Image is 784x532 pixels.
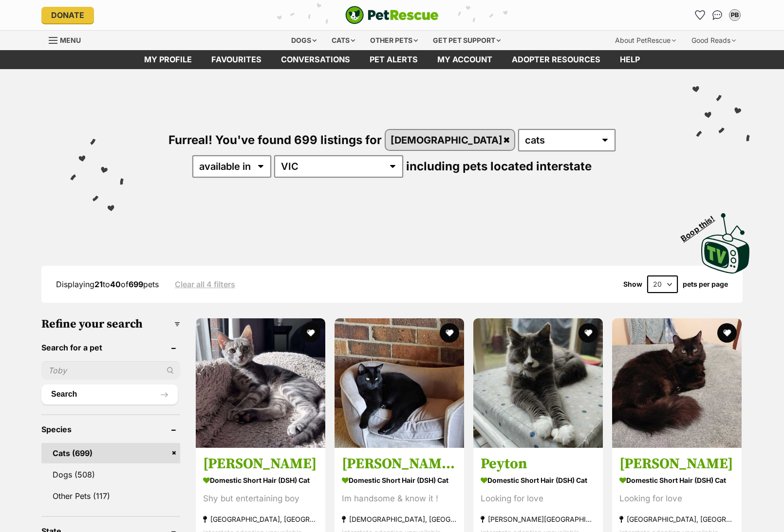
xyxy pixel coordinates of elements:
a: Help [610,50,650,69]
span: Boop this! [679,208,724,243]
header: Species [41,425,180,434]
button: My account [727,7,743,23]
header: Search for a pet [41,343,180,352]
div: Good Reads [685,31,743,50]
img: Luca - Domestic Short Hair (DSH) Cat [612,318,742,448]
h3: Refine your search [41,317,180,331]
input: Toby [41,361,180,380]
label: pets per page [683,280,728,288]
span: Furreal! You've found 699 listings for [168,133,382,147]
strong: Domestic Short Hair (DSH) Cat [481,473,596,487]
div: PB [730,10,740,20]
a: [DEMOGRAPHIC_DATA] [386,130,514,150]
button: favourite [579,323,598,343]
div: Get pet support [426,31,507,50]
strong: [PERSON_NAME][GEOGRAPHIC_DATA], [GEOGRAPHIC_DATA] [481,513,596,526]
ul: Account quick links [692,7,743,23]
a: Boop this! [701,204,750,275]
div: About PetRescue [608,31,683,50]
span: including pets located interstate [406,159,592,173]
img: Toby - Domestic Short Hair (DSH) Cat [196,318,325,448]
strong: Domestic Short Hair (DSH) Cat [342,473,457,487]
button: Search [41,385,178,404]
a: Conversations [709,7,725,23]
button: favourite [717,323,737,343]
div: Dogs [284,31,323,50]
div: Shy but entertaining boy [203,492,318,505]
strong: [GEOGRAPHIC_DATA], [GEOGRAPHIC_DATA] [203,513,318,526]
a: Favourites [202,50,271,69]
img: Bud Bud - Domestic Short Hair (DSH) Cat [335,318,464,448]
a: Adopter resources [502,50,610,69]
a: Dogs (508) [41,464,180,485]
a: Cats (699) [41,443,180,463]
img: Peyton - Domestic Short Hair (DSH) Cat [473,318,603,448]
strong: 40 [110,279,121,289]
a: Menu [49,31,88,48]
strong: 699 [129,279,143,289]
a: Clear all 4 filters [175,280,235,289]
div: Cats [325,31,362,50]
a: Donate [41,7,94,23]
strong: 21 [94,279,103,289]
h3: [PERSON_NAME] [PERSON_NAME] [342,455,457,473]
strong: Domestic Short Hair (DSH) Cat [203,473,318,487]
div: Looking for love [619,492,734,505]
a: My account [428,50,502,69]
a: PetRescue [345,6,439,24]
strong: [DEMOGRAPHIC_DATA], [GEOGRAPHIC_DATA] [342,513,457,526]
h3: Peyton [481,455,596,473]
a: Other Pets (117) [41,486,180,506]
span: Show [623,280,642,288]
a: Favourites [692,7,708,23]
button: favourite [301,323,320,343]
div: Looking for love [481,492,596,505]
strong: Domestic Short Hair (DSH) Cat [619,473,734,487]
img: chat-41dd97257d64d25036548639549fe6c8038ab92f7586957e7f3b1b290dea8141.svg [712,10,723,20]
span: Menu [60,36,81,44]
h3: [PERSON_NAME] [203,455,318,473]
h3: [PERSON_NAME] [619,455,734,473]
span: Displaying to of pets [56,279,159,289]
a: My profile [134,50,202,69]
a: Pet alerts [360,50,428,69]
img: logo-cat-932fe2b9b8326f06289b0f2fb663e598f794de774fb13d1741a6617ecf9a85b4.svg [345,6,439,24]
div: Other pets [363,31,425,50]
a: conversations [271,50,360,69]
strong: [GEOGRAPHIC_DATA], [GEOGRAPHIC_DATA] [619,513,734,526]
img: PetRescue TV logo [701,213,750,274]
div: Im handsome & know it ! [342,492,457,505]
button: favourite [440,323,459,343]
